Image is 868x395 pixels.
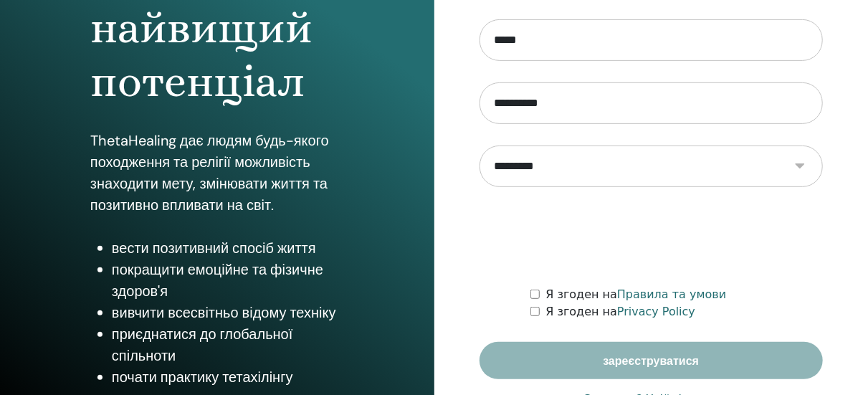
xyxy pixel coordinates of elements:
[112,259,344,302] li: покращити емоційне та фізичне здоров'я
[112,323,344,366] li: приєднатися до глобальної спільноти
[542,209,760,265] iframe: reCAPTCHA
[617,305,695,318] a: Privacy Policy
[90,130,344,216] p: ThetaHealing дає людям будь-якого походження та релігії можливість знаходити мету, змінювати житт...
[545,303,695,320] label: Я згоден на
[112,302,344,323] li: вивчити всесвітньо відому техніку
[617,287,726,301] a: Правила та умови
[545,286,726,303] label: Я згоден на
[112,237,344,259] li: вести позитивний спосіб життя
[112,366,344,388] li: почати практику тетахілінгу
